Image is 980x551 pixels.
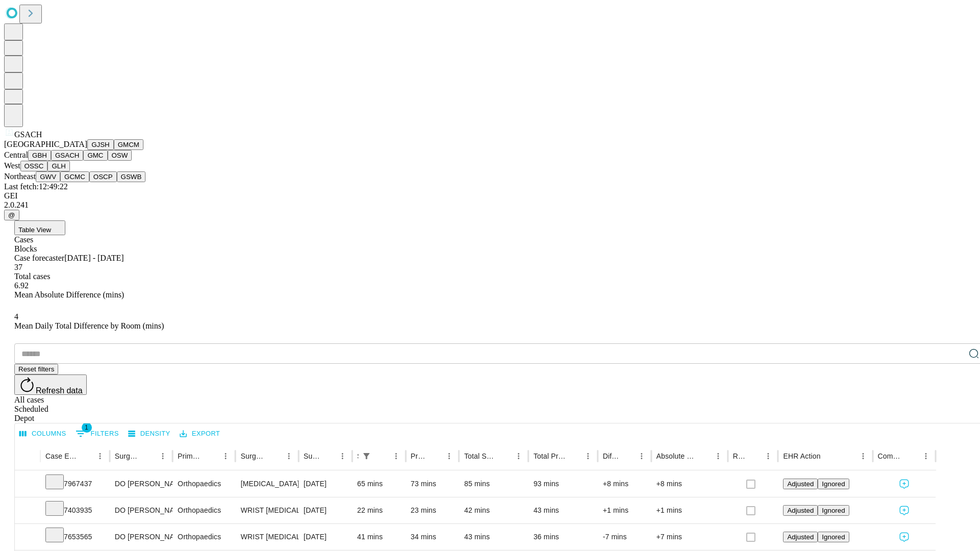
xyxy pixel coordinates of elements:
button: GLH [47,161,69,171]
button: Adjusted [783,505,818,516]
button: Menu [856,449,870,463]
button: OSSC [20,161,48,171]
span: Adjusted [787,533,814,541]
button: Menu [282,449,296,463]
div: 7403935 [45,497,105,523]
button: Ignored [818,505,849,516]
button: Adjusted [783,532,818,542]
button: Sort [79,449,93,463]
span: Ignored [822,507,845,514]
span: 37 [14,263,22,271]
span: Case forecaster [14,254,64,262]
button: OSCP [89,171,117,182]
div: 43 mins [464,524,523,550]
div: Surgeon Name [115,452,140,460]
button: Sort [497,449,511,463]
div: 65 mins [357,471,401,497]
button: Menu [218,449,233,463]
button: GBH [28,150,51,161]
button: GMCM [114,139,143,150]
div: +7 mins [656,524,723,550]
button: Sort [697,449,711,463]
div: [DATE] [304,471,347,497]
button: Sort [141,449,156,463]
button: Sort [267,449,282,463]
div: Resolved in EHR [733,452,746,460]
div: WRIST [MEDICAL_DATA] SURGERY RELEASE TRANSVERSE [MEDICAL_DATA] LIGAMENT [240,497,293,523]
button: Expand [20,475,35,493]
button: GCMC [60,171,89,182]
div: +1 mins [656,497,723,523]
button: GSACH [51,150,83,161]
div: 36 mins [533,524,593,550]
span: Adjusted [787,507,814,514]
button: Sort [321,449,335,463]
div: 73 mins [411,471,454,497]
button: Refresh data [14,374,87,395]
div: Orthopaedics [178,524,230,550]
div: Surgery Name [240,452,266,460]
div: Orthopaedics [178,471,230,497]
div: Scheduled In Room Duration [357,452,358,460]
button: Sort [375,449,389,463]
div: DO [PERSON_NAME] [PERSON_NAME] Do [115,524,167,550]
button: Sort [904,449,919,463]
button: Menu [335,449,350,463]
span: West [4,161,20,170]
button: GSWB [117,171,146,182]
div: 23 mins [411,497,454,523]
span: Mean Absolute Difference (mins) [14,290,124,299]
span: Reset filters [18,365,54,373]
button: Menu [93,449,107,463]
div: Total Scheduled Duration [464,452,496,460]
span: Mean Daily Total Difference by Room (mins) [14,321,164,330]
div: +1 mins [603,497,646,523]
span: [GEOGRAPHIC_DATA] [4,140,87,148]
button: GJSH [87,139,114,150]
button: Menu [389,449,403,463]
span: 4 [14,312,18,321]
div: [MEDICAL_DATA] SKIN AND [MEDICAL_DATA] [240,471,293,497]
button: Show filters [359,449,374,463]
span: GSACH [14,130,42,139]
div: Absolute Difference [656,452,696,460]
span: Last fetch: 12:49:22 [4,182,68,191]
button: Sort [620,449,634,463]
div: Orthopaedics [178,497,230,523]
button: Density [126,426,173,442]
span: Central [4,151,28,159]
div: [DATE] [304,497,347,523]
span: Refresh data [36,386,83,395]
span: @ [8,211,15,219]
div: Surgery Date [304,452,320,460]
div: Primary Service [178,452,203,460]
div: 41 mins [357,524,401,550]
button: Ignored [818,479,849,489]
div: Comments [878,452,903,460]
button: Adjusted [783,479,818,489]
div: 42 mins [464,497,523,523]
button: Menu [919,449,933,463]
button: Sort [567,449,581,463]
button: OSW [108,150,132,161]
div: 93 mins [533,471,593,497]
span: Total cases [14,272,50,281]
div: 2.0.241 [4,201,976,210]
div: [DATE] [304,524,347,550]
div: Difference [603,452,619,460]
div: 34 mins [411,524,454,550]
button: Table View [14,220,65,235]
span: Ignored [822,533,845,541]
button: Menu [761,449,775,463]
button: Menu [156,449,170,463]
button: Reset filters [14,364,58,374]
div: GEI [4,191,976,201]
div: 22 mins [357,497,401,523]
span: 6.92 [14,281,29,290]
div: -7 mins [603,524,646,550]
button: Menu [581,449,595,463]
div: Total Predicted Duration [533,452,566,460]
button: Expand [20,529,35,546]
div: 85 mins [464,471,523,497]
button: Menu [511,449,526,463]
